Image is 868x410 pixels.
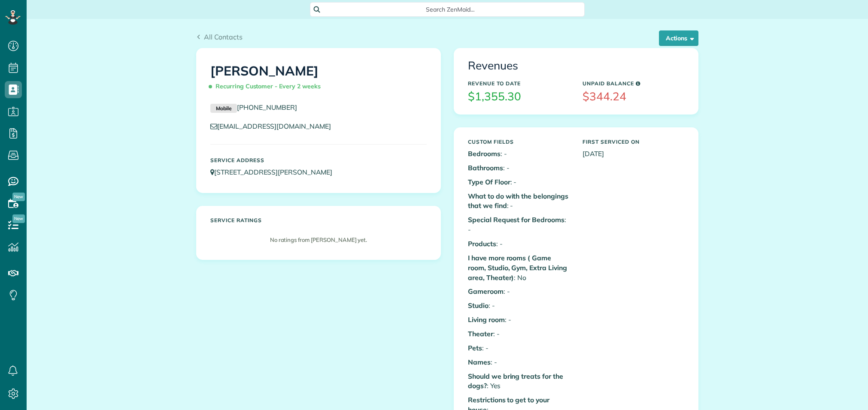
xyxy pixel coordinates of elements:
[196,32,243,42] a: All Contacts
[468,357,570,367] p: : -
[468,301,489,310] b: Studio
[468,215,570,235] p: : -
[468,149,501,158] b: Bedrooms
[659,30,698,46] button: Actions
[468,139,570,145] h5: Custom Fields
[583,90,684,103] h3: $344.24
[468,329,493,338] b: Theater
[210,157,427,163] h5: Service Address
[468,372,563,390] b: Should we bring treats for the dogs?
[583,149,684,159] p: [DATE]
[468,239,570,249] p: : -
[210,64,427,94] h1: [PERSON_NAME]
[468,371,570,391] p: : Yes
[215,236,422,244] p: No ratings from [PERSON_NAME] yet.
[468,81,570,86] h5: Revenue to Date
[210,168,340,176] a: [STREET_ADDRESS][PERSON_NAME]
[468,178,510,186] b: Type Of Floor
[468,286,570,296] p: : -
[210,103,297,112] a: Mobile[PHONE_NUMBER]
[468,215,565,224] b: Special Request for Bedrooms
[468,253,570,283] p: : No
[210,122,339,130] a: [EMAIL_ADDRESS][DOMAIN_NAME]
[468,163,570,173] p: : -
[468,60,684,72] h3: Revenues
[468,344,482,352] b: Pets
[468,177,570,187] p: : -
[583,81,684,86] h5: Unpaid Balance
[468,149,570,159] p: : -
[468,315,505,324] b: Living room
[468,239,496,248] b: Products
[468,343,570,353] p: : -
[468,358,491,366] b: Names
[468,163,503,172] b: Bathrooms
[468,253,567,282] b: I have more rooms ( Game room, Studio, Gym, Extra Living area, Theater)
[468,329,570,339] p: : -
[12,214,25,223] span: New
[204,33,243,41] span: All Contacts
[468,301,570,311] p: : -
[12,193,25,201] span: New
[468,191,570,211] p: : -
[210,79,324,94] span: Recurring Customer - Every 2 weeks
[210,217,427,223] h5: Service ratings
[468,287,504,295] b: Gameroom
[468,315,570,325] p: : -
[468,192,568,210] b: What to do with the belongings that we find
[210,104,237,113] small: Mobile
[468,90,570,103] h3: $1,355.30
[583,139,684,145] h5: First Serviced On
